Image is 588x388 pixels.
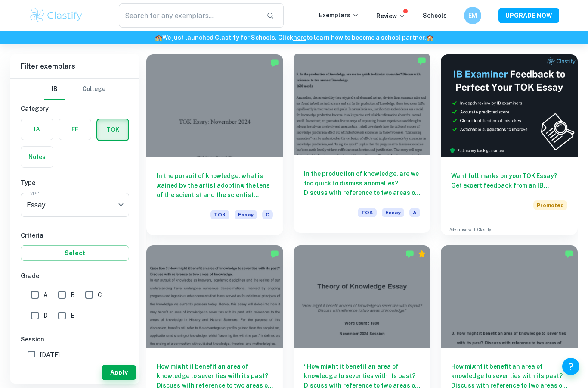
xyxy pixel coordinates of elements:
button: Apply [102,365,136,380]
button: College [82,79,105,100]
button: TOK [97,119,128,140]
h6: EM [468,11,478,20]
span: 🏫 [426,34,433,41]
button: UPGRADE NOW [498,8,559,23]
button: IB [44,79,65,100]
span: [DATE] [40,350,60,360]
button: Help and Feedback [562,358,579,375]
h6: In the production of knowledge, are we too quick to dismiss anomalies? Discuss with reference to ... [304,169,420,197]
a: Advertise with Clastify [449,227,491,233]
h6: Filter exemplars [10,54,139,78]
a: here [293,34,306,41]
span: TOK [358,208,377,217]
p: Exemplars [319,10,359,20]
h6: Category [21,104,129,113]
span: B [71,290,75,300]
button: EE [59,119,91,140]
a: Want full marks on yourTOK Essay? Get expert feedback from an IB examiner!PromotedAdvertise with ... [441,54,578,235]
img: Thumbnail [441,54,578,157]
span: E [71,311,74,320]
a: In the pursuit of knowledge, what is gained by the artist adopting the lens of the scientist and ... [146,54,283,235]
div: Essay [21,193,129,217]
p: Review [376,11,405,21]
span: C [98,290,102,300]
h6: We just launched Clastify for Schools. Click to learn how to become a school partner. [2,33,586,42]
span: A [43,290,48,300]
img: Marked [418,56,426,65]
h6: In the pursuit of knowledge, what is gained by the artist adopting the lens of the scientist and ... [157,171,273,200]
img: Clastify logo [29,7,84,24]
h6: Criteria [21,231,129,240]
input: Search for any exemplars... [119,3,260,28]
span: A [409,208,420,217]
span: Essay [382,208,404,217]
span: Essay [235,210,257,219]
span: 🏫 [155,34,162,41]
h6: Session [21,335,129,344]
a: Schools [423,12,447,19]
h6: Want full marks on your TOK Essay ? Get expert feedback from an IB examiner! [451,171,567,190]
button: IA [21,119,53,140]
span: TOK [210,210,229,219]
img: Marked [270,59,279,67]
div: Premium [418,250,426,258]
span: Promoted [533,200,567,210]
span: C [262,210,273,219]
span: D [43,311,48,320]
button: Select [21,245,129,261]
img: Marked [565,250,573,258]
button: Notes [21,147,53,167]
img: Marked [405,250,414,258]
h6: Grade [21,271,129,281]
h6: Type [21,178,129,188]
label: Type [27,189,39,196]
img: Marked [270,250,279,258]
a: In the production of knowledge, are we too quick to dismiss anomalies? Discuss with reference to ... [294,54,430,235]
button: EM [464,7,481,24]
div: Filter type choice [44,79,105,100]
